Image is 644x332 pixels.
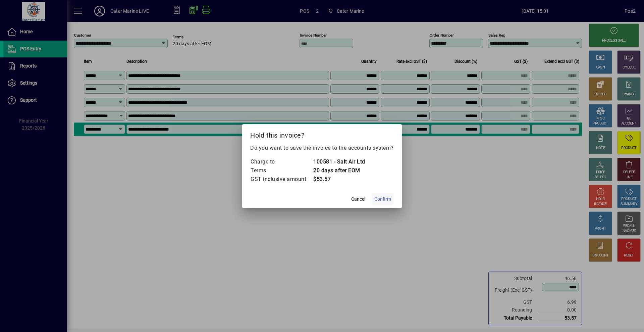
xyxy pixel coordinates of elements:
p: Do you want to save the invoice to the accounts system? [250,144,394,152]
button: Cancel [347,193,369,205]
button: Confirm [372,193,394,205]
h2: Hold this invoice? [242,124,402,144]
td: 20 days after EOM [313,166,365,175]
td: GST inclusive amount [250,175,313,184]
td: 100581 - Salt Air Ltd [313,157,365,166]
span: Confirm [374,196,391,203]
span: Cancel [351,196,365,203]
td: Terms [250,166,313,175]
td: $53.57 [313,175,365,184]
td: Charge to [250,157,313,166]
